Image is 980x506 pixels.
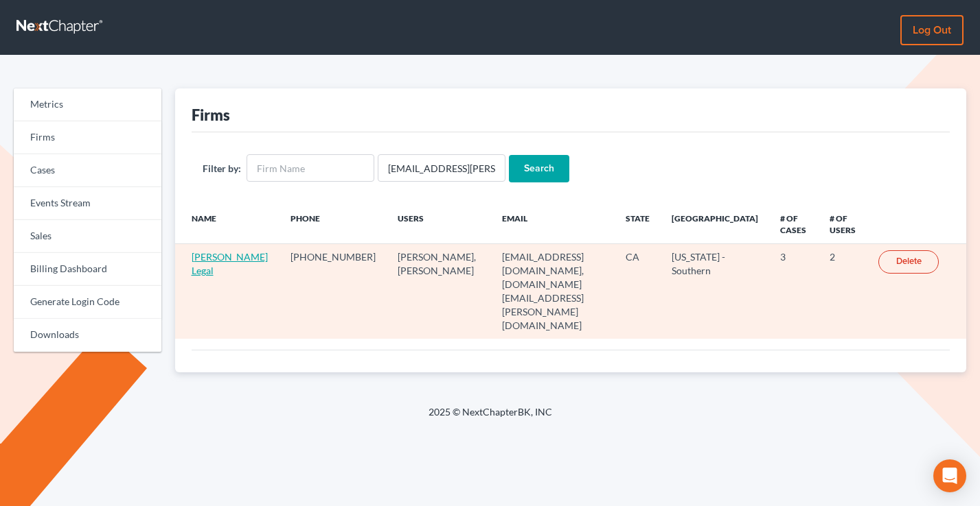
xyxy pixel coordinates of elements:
[661,204,770,244] th: [GEOGRAPHIC_DATA]
[933,459,966,492] div: Open Intercom Messenger
[14,286,161,319] a: Generate Login Code
[491,204,615,244] th: Email
[280,204,387,244] th: Phone
[900,15,964,45] a: Log out
[878,250,939,274] a: Delete
[387,204,491,244] th: Users
[192,105,230,125] div: Firms
[280,244,387,339] td: [PHONE_NUMBER]
[14,253,161,286] a: Billing Dashboard
[509,155,569,182] input: Search
[203,161,241,176] label: Filter by:
[819,244,867,339] td: 2
[819,204,867,244] th: # of Users
[491,244,615,339] td: [EMAIL_ADDRESS][DOMAIN_NAME], [DOMAIN_NAME][EMAIL_ADDRESS][PERSON_NAME][DOMAIN_NAME]
[14,187,161,220] a: Events Stream
[14,121,161,154] a: Firms
[14,220,161,253] a: Sales
[247,154,374,182] input: Firm Name
[99,405,882,430] div: 2025 © NextChapterBK, INC
[615,244,661,339] td: CA
[14,154,161,187] a: Cases
[175,204,280,244] th: Name
[661,244,770,339] td: [US_STATE] - Southern
[14,88,161,121] a: Metrics
[769,204,818,244] th: # of Cases
[14,319,161,352] a: Downloads
[387,244,491,339] td: [PERSON_NAME], [PERSON_NAME]
[378,154,505,182] input: Users
[769,244,818,339] td: 3
[192,251,268,276] a: [PERSON_NAME] Legal
[615,204,661,244] th: State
